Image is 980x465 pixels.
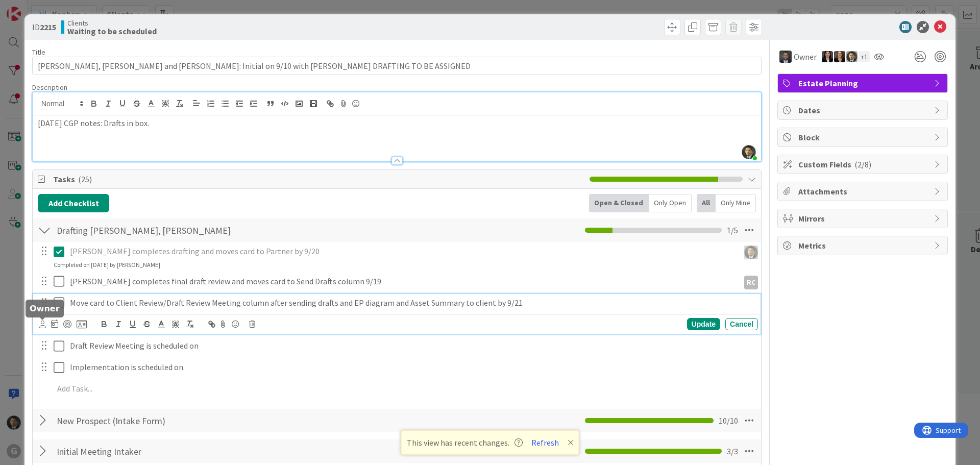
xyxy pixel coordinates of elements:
[70,246,735,257] p: [PERSON_NAME] completes drafting and moves card to Partner by 9/20
[40,22,56,32] b: 2215
[67,27,157,35] b: Waiting to be scheduled
[70,361,754,373] p: Implementation is scheduled on
[687,318,720,330] div: Update
[822,51,833,62] img: AM
[78,174,92,184] span: ( 25 )
[727,445,738,457] span: 3 / 3
[528,436,562,449] button: Refresh
[70,340,754,352] p: Draft Review Meeting is scheduled on
[798,212,929,225] span: Mirrors
[798,158,929,170] span: Custom Fields
[798,104,929,116] span: Dates
[38,117,756,129] p: [DATE] CGP notes: Drafts in box.
[727,224,738,236] span: 1 / 5
[854,159,871,169] span: ( 2/8 )
[649,194,692,212] div: Only Open
[53,221,283,239] input: Add Checklist...
[798,185,929,198] span: Attachments
[67,19,157,27] span: Clients
[53,411,283,430] input: Add Checklist...
[32,21,56,33] span: ID
[70,297,754,309] p: Move card to Client Review/Draft Review Meeting column after sending drafts and EP diagram and As...
[53,173,584,185] span: Tasks
[846,51,857,62] img: CG
[719,414,738,427] span: 10 / 10
[716,194,756,212] div: Only Mine
[53,442,283,460] input: Add Checklist...
[54,260,160,270] div: Completed on [DATE] by [PERSON_NAME]
[70,276,735,287] p: [PERSON_NAME] completes final draft review and moves card to Send Drafts column 9/19
[38,194,109,212] button: Add Checklist
[407,436,523,449] span: This view has recent changes.
[859,51,870,62] div: + 1
[834,51,845,62] img: MW
[589,194,649,212] div: Open & Closed
[744,276,758,289] div: RC
[798,239,929,252] span: Metrics
[798,77,929,89] span: Estate Planning
[798,131,929,143] span: Block
[742,145,756,159] img: 8BZLk7E8pfiq8jCgjIaptuiIy3kiCTah.png
[32,83,67,92] span: Description
[32,47,45,57] label: Title
[21,2,46,14] span: Support
[697,194,716,212] div: All
[30,304,60,313] h5: Owner
[725,318,758,330] div: Cancel
[779,51,792,63] img: JW
[794,51,817,63] span: Owner
[32,57,762,75] input: type card name here...
[744,246,758,259] img: CG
